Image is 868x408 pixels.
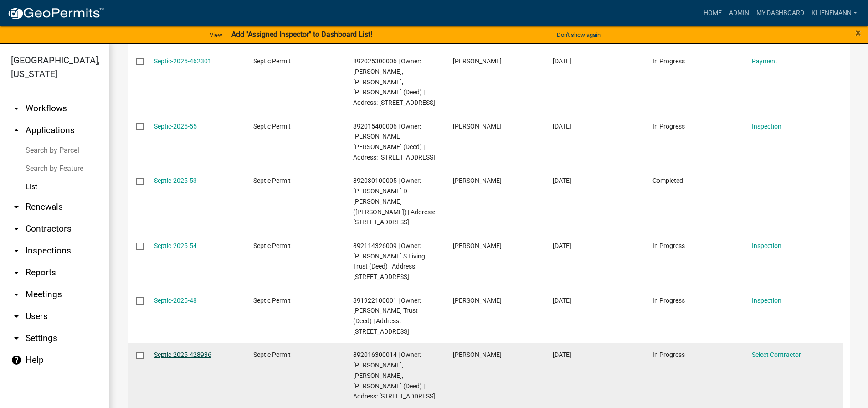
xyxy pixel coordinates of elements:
i: help [11,355,22,366]
span: Septic Permit [253,57,291,65]
a: Septic-2025-462301 [154,57,211,65]
span: 892114326009 | Owner: Wohlert, Rita S Living Trust (Deed) | Address: 2710 RIVER OAKS [353,242,425,280]
span: In Progress [652,242,685,249]
i: arrow_drop_down [11,201,22,212]
i: arrow_drop_down [11,223,22,234]
a: Select Contractor [752,351,801,358]
a: Septic-2025-428936 [154,351,211,358]
span: Septic Permit [253,297,291,304]
span: 892016300014 | Owner: Winters, Gregg Winters, Jennifer (Deed) | Address: 24046 COUNTY HIGHWAY D15 [353,351,435,400]
span: In Progress [652,351,685,358]
span: 892015400006 | Owner: Vandegrift, Matthew Vandegrift, Baylee (Deed) | Address: 25638 COUNTY HIGHW... [353,123,435,161]
span: Septic Permit [253,351,291,358]
span: Brandon Morton [453,297,502,304]
span: Septic Permit [253,177,291,184]
a: Payment [752,57,777,65]
span: Brandon Morton [453,177,502,184]
a: My Dashboard [753,5,808,22]
a: Admin [725,5,753,22]
span: 891922100001 | Owner: Judy K Murra Trust (Deed) | Address: 13124 U AVE [353,297,421,335]
span: In Progress [652,57,685,65]
i: arrow_drop_down [11,311,22,322]
a: Septic-2025-53 [154,177,197,184]
button: Close [855,27,861,38]
i: arrow_drop_down [11,333,22,344]
a: Inspection [752,242,781,249]
a: Septic-2025-54 [154,242,197,249]
span: In Progress [652,123,685,130]
i: arrow_drop_down [11,289,22,300]
span: Completed [652,177,683,184]
span: 08/01/2025 [553,177,571,184]
span: 08/06/2025 [553,123,571,130]
a: Septic-2025-48 [154,297,197,304]
span: Brandon Morton [453,351,502,358]
i: arrow_drop_down [11,103,22,114]
a: Inspection [752,123,781,130]
i: arrow_drop_down [11,245,22,256]
strong: Add "Assigned Inspector" to Dashboard List! [231,30,372,39]
span: Brandon Morton [453,242,502,249]
span: 08/11/2025 [553,57,571,65]
span: 892025300006 | Owner: Campbell, Jaysen D Campbell, Madison M (Deed) | Address: 27210 145TH ST [353,57,435,106]
span: 892030100005 | Owner: Rieks, Joey D Rieks, Jeanne E (Deed) | Address: 14434 US HIGHWAY 65 [353,177,435,226]
span: Brandon Morton [453,57,502,65]
a: Home [700,5,725,22]
span: Septic Permit [253,242,291,249]
span: Brandon Morton [453,123,502,130]
i: arrow_drop_down [11,267,22,278]
a: View [206,27,226,42]
span: 06/27/2025 [553,297,571,304]
span: × [855,26,861,39]
i: arrow_drop_up [11,125,22,136]
a: klienemann [808,5,861,22]
span: 07/29/2025 [553,242,571,249]
a: Inspection [752,297,781,304]
button: Don't show again [553,27,604,42]
a: Septic-2025-55 [154,123,197,130]
span: In Progress [652,297,685,304]
span: 05/31/2025 [553,351,571,358]
span: Septic Permit [253,123,291,130]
